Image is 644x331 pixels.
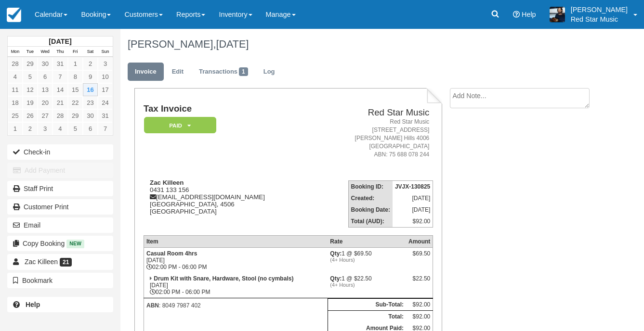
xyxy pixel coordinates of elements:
[239,67,248,76] span: 1
[571,5,628,14] p: [PERSON_NAME]
[146,250,197,257] strong: Casual Room 4hrs
[330,250,342,257] strong: Qty
[23,57,38,70] a: 29
[38,122,53,135] a: 3
[165,63,191,81] a: Edit
[53,70,67,83] a: 7
[98,122,113,135] a: 7
[216,38,249,50] span: [DATE]
[154,275,293,282] strong: Drum Kit with Snare, Hardware, Stool (no cymbals)
[7,163,113,178] button: Add Payment
[330,282,404,288] em: (4+ Hours)
[348,204,393,216] th: Booking Date:
[7,199,113,215] a: Customer Print
[98,109,113,122] a: 31
[144,235,328,247] th: Item
[8,122,23,135] a: 1
[23,70,38,83] a: 5
[522,11,536,18] span: Help
[83,47,98,57] th: Sat
[144,179,314,227] div: 0431 133 156 [EMAIL_ADDRESS][DOMAIN_NAME] [GEOGRAPHIC_DATA], 4506 [GEOGRAPHIC_DATA]
[7,144,113,160] button: Check-in
[68,70,83,83] a: 8
[68,122,83,135] a: 5
[8,70,23,83] a: 4
[68,96,83,109] a: 22
[395,183,430,190] strong: JVJX-130825
[7,254,113,269] a: Zac Killeen 21
[98,96,113,109] a: 24
[68,109,83,122] a: 29
[53,122,67,135] a: 4
[328,310,406,322] th: Total:
[23,96,38,109] a: 19
[38,96,53,109] a: 20
[192,63,255,81] a: Transactions1
[23,122,38,135] a: 2
[98,57,113,70] a: 3
[8,57,23,70] a: 28
[83,70,98,83] a: 9
[7,217,113,233] button: Email
[328,235,406,247] th: Rate
[7,273,113,288] button: Bookmark
[146,302,159,309] strong: ABN
[83,83,98,96] a: 16
[25,258,58,266] span: Zac Killeen
[144,116,213,134] a: Paid
[98,70,113,83] a: 10
[144,247,328,273] td: [DATE] 02:00 PM - 06:00 PM
[23,109,38,122] a: 26
[328,298,406,310] th: Sub-Total:
[144,117,216,134] em: Paid
[8,96,23,109] a: 18
[348,180,393,192] th: Booking ID:
[317,118,429,159] address: Red Star Music [STREET_ADDRESS] [PERSON_NAME] Hills 4006 [GEOGRAPHIC_DATA] ABN: 75 688 078 244
[348,192,393,204] th: Created:
[393,204,433,216] td: [DATE]
[146,301,325,310] p: : 8049 7987 402
[83,96,98,109] a: 23
[328,247,406,273] td: 1 @ $69.50
[144,104,314,114] h1: Tax Invoice
[408,250,430,265] div: $69.50
[150,179,184,186] strong: Zac Killeen
[53,96,67,109] a: 21
[98,83,113,96] a: 17
[49,38,71,45] strong: [DATE]
[317,108,429,118] h2: Red Star Music
[83,109,98,122] a: 30
[7,297,113,312] a: Help
[68,47,83,57] th: Fri
[406,310,433,322] td: $92.00
[83,57,98,70] a: 2
[144,273,328,298] td: [DATE] 02:00 PM - 06:00 PM
[8,83,23,96] a: 11
[23,47,38,57] th: Tue
[550,7,565,22] img: A1
[38,83,53,96] a: 13
[60,258,72,267] span: 21
[7,8,21,22] img: checkfront-main-nav-mini-logo.png
[7,181,113,196] a: Staff Print
[408,275,430,290] div: $22.50
[513,11,520,18] i: Help
[68,57,83,70] a: 1
[66,240,84,248] span: New
[406,235,433,247] th: Amount
[406,298,433,310] td: $92.00
[53,109,67,122] a: 28
[7,236,113,251] button: Copy Booking New
[38,47,53,57] th: Wed
[330,275,342,282] strong: Qty
[328,273,406,298] td: 1 @ $22.50
[53,57,67,70] a: 31
[98,47,113,57] th: Sun
[571,14,628,24] p: Red Star Music
[83,122,98,135] a: 6
[393,216,433,228] td: $92.00
[8,47,23,57] th: Mon
[348,216,393,228] th: Total (AUD):
[256,63,282,81] a: Log
[26,301,40,308] b: Help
